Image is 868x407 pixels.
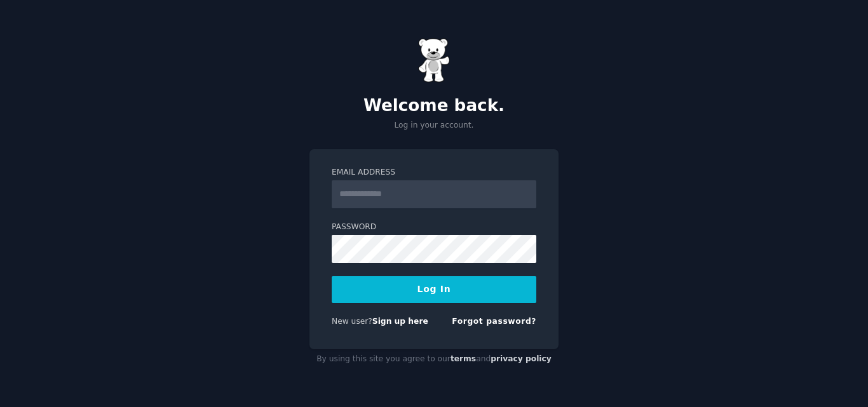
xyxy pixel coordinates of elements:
h2: Welcome back. [309,96,559,116]
a: privacy policy [491,354,552,363]
label: Password [332,222,536,233]
button: Log In [332,276,536,303]
label: Email Address [332,167,536,178]
a: Sign up here [372,317,428,326]
a: terms [451,354,476,363]
a: Forgot password? [452,317,536,326]
p: Log in your account. [309,120,559,131]
span: New user? [332,317,372,326]
div: By using this site you agree to our and [309,349,559,370]
img: Gummy Bear [418,38,450,83]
